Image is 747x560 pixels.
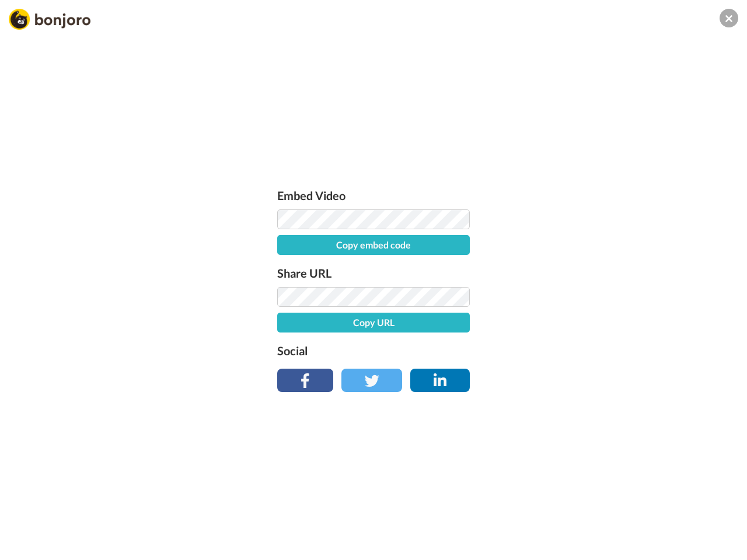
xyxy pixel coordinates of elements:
[9,9,90,30] img: Bonjoro Logo
[277,235,470,255] button: Copy embed code
[277,186,470,205] label: Embed Video
[277,313,470,332] button: Copy URL
[277,341,470,360] label: Social
[277,264,470,282] label: Share URL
